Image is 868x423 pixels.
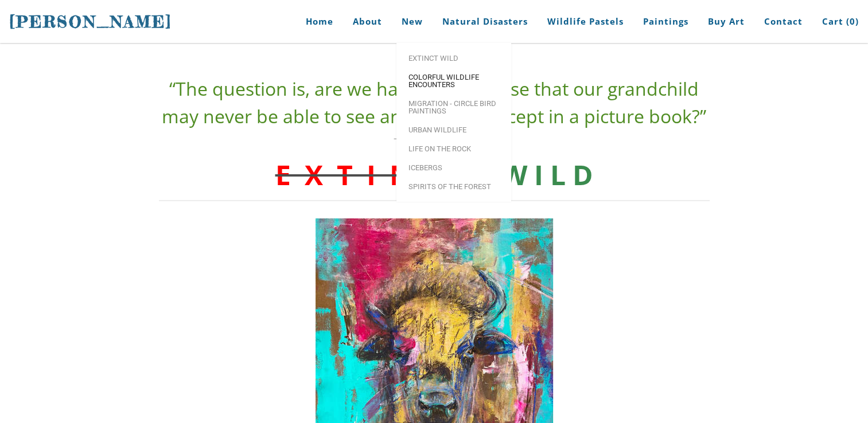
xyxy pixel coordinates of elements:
font: – [PERSON_NAME] [394,131,475,144]
a: Life on the Rock [396,139,511,158]
span: Colorful Wildlife Encounters [408,73,500,88]
a: [PERSON_NAME] [9,11,172,33]
a: Migration - Circle Bird Paintings [396,94,511,120]
a: Colorful Wildlife Encounters [396,68,511,94]
span: EXTINCT [275,156,487,193]
span: 0 [850,15,855,27]
span: Migration - Circle Bird Paintings [408,100,500,115]
a: Spirits of the Forest [396,177,511,196]
a: Icebergs [396,158,511,177]
span: W I L D [501,156,593,193]
span: Extinct Wild [408,54,500,62]
span: Icebergs [408,164,500,171]
a: Extinct Wild [396,49,511,68]
a: Urban Wildlife [396,120,511,139]
span: Spirits of the Forest [408,183,500,190]
span: [PERSON_NAME] [9,12,172,32]
span: Urban Wildlife [408,126,500,134]
span: Life on the Rock [408,145,500,152]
